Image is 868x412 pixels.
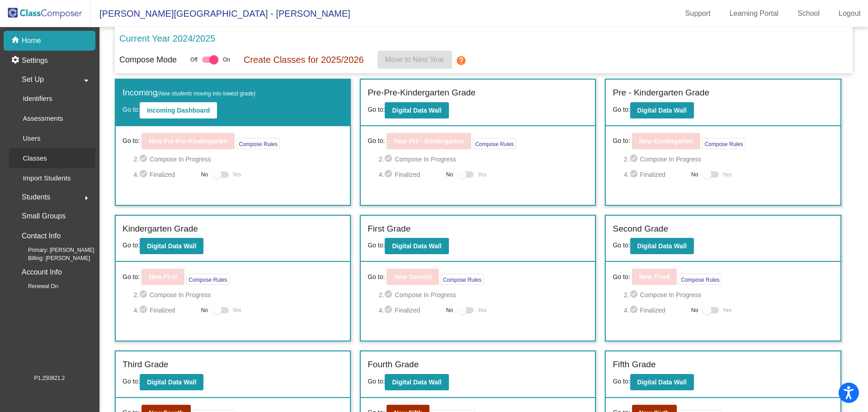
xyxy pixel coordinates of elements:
[384,169,395,180] mat-icon: check_circle
[639,273,670,280] b: New Third
[379,289,589,300] span: 2. Compose In Progress
[722,305,731,316] span: Yes
[384,154,395,165] mat-icon: check_circle
[23,93,52,104] p: Identifiers
[385,238,448,254] button: Digital Data Wall
[368,136,385,146] span: Go to:
[368,358,419,371] label: Fourth Grade
[624,289,834,300] span: 2. Compose In Progress
[23,153,47,164] p: Classes
[140,374,203,390] button: Digital Data Wall
[22,73,44,86] span: Set Up
[11,55,22,66] mat-icon: settings
[147,107,210,114] b: Incoming Dashboard
[477,305,486,316] span: Yes
[139,289,150,300] mat-icon: check_circle
[123,223,198,236] label: Kindergarten Grade
[201,170,208,179] span: No
[613,242,630,249] span: Go to:
[630,238,694,254] button: Digital Data Wall
[630,374,694,390] button: Digital Data Wall
[394,273,431,280] b: New Second
[377,51,452,69] button: Move to Next Year
[139,305,150,316] mat-icon: check_circle
[678,6,718,21] a: Support
[368,86,476,99] label: Pre-Pre-Kindergarten Grade
[831,6,868,21] a: Logout
[379,154,589,165] span: 2. Compose In Progress
[81,193,92,204] mat-icon: arrow_right
[147,379,196,386] b: Digital Data Wall
[629,169,640,180] mat-icon: check_circle
[722,6,786,21] a: Learning Portal
[142,269,184,285] button: New First
[613,358,656,371] label: Fifth Grade
[394,137,464,145] b: New Pre - Kindergarten
[22,210,66,223] p: Small Groups
[157,90,255,97] span: (New students moving into lowest grade)
[140,102,217,118] button: Incoming Dashboard
[392,379,441,386] b: Digital Data Wall
[624,154,834,165] span: 2. Compose In Progress
[139,154,150,165] mat-icon: check_circle
[186,274,229,285] button: Compose Rules
[613,223,668,236] label: Second Grade
[456,55,467,66] mat-icon: help
[149,273,177,280] b: New First
[637,379,687,386] b: Digital Data Wall
[691,170,698,179] span: No
[385,374,448,390] button: Digital Data Wall
[23,173,71,184] p: Import Students
[123,358,168,371] label: Third Grade
[236,138,279,149] button: Compose Rules
[368,242,385,249] span: Go to:
[639,137,693,145] b: New Kindergarten
[392,107,441,114] b: Digital Data Wall
[22,230,61,242] p: Contact Info
[14,254,90,262] span: Billing: [PERSON_NAME]
[22,55,48,66] p: Settings
[11,35,22,46] mat-icon: home
[123,242,140,249] span: Go to:
[133,154,343,165] span: 2. Compose In Progress
[123,378,140,385] span: Go to:
[379,169,442,180] span: 4. Finalized
[133,305,196,316] span: 4. Finalized
[446,306,453,314] span: No
[629,305,640,316] mat-icon: check_circle
[679,274,722,285] button: Compose Rules
[90,6,350,21] span: [PERSON_NAME][GEOGRAPHIC_DATA] - [PERSON_NAME]
[629,154,640,165] mat-icon: check_circle
[387,133,471,149] button: New Pre - Kindergarten
[23,113,63,124] p: Assessments
[385,56,444,63] span: Move to Next Year
[613,106,630,113] span: Go to:
[368,378,385,385] span: Go to:
[22,35,41,46] p: Home
[123,136,140,146] span: Go to:
[139,169,150,180] mat-icon: check_circle
[691,306,698,314] span: No
[232,305,241,316] span: Yes
[379,305,442,316] span: 4. Finalized
[140,238,203,254] button: Digital Data Wall
[22,191,50,204] span: Students
[123,272,140,282] span: Go to:
[384,305,395,316] mat-icon: check_circle
[632,133,701,149] button: New Kindergarten
[142,133,235,149] button: New Pre-Pre-Kindergarten
[149,137,227,145] b: New Pre-Pre-Kindergarten
[22,266,62,279] p: Account Info
[613,378,630,385] span: Go to:
[624,169,687,180] span: 4. Finalized
[133,169,196,180] span: 4. Finalized
[613,272,630,282] span: Go to:
[123,86,255,99] label: Incoming
[441,274,484,285] button: Compose Rules
[722,169,731,180] span: Yes
[201,306,208,314] span: No
[147,242,196,250] b: Digital Data Wall
[368,223,410,236] label: First Grade
[223,56,230,64] span: On
[387,269,439,285] button: New Second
